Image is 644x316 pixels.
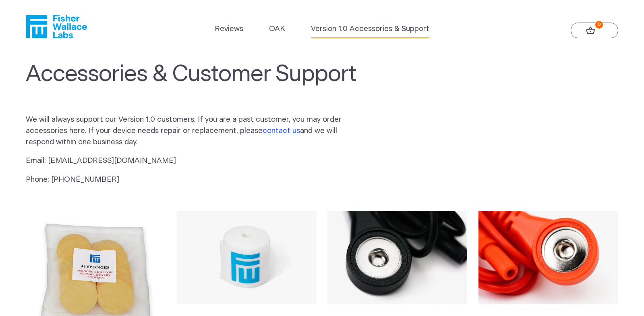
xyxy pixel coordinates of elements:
img: Replacement Black Lead Wire [327,211,467,304]
p: Email: [EMAIL_ADDRESS][DOMAIN_NAME] [26,155,354,166]
a: Fisher Wallace [26,15,87,38]
img: Replacement Red Lead Wire [478,211,618,304]
a: 0 [571,23,618,39]
a: contact us [263,127,300,135]
a: Reviews [215,23,243,35]
img: Replacement Velcro Headband [177,211,317,304]
p: Phone: [PHONE_NUMBER] [26,174,354,185]
h1: Accessories & Customer Support [26,61,618,101]
strong: 0 [595,21,603,29]
p: We will always support our Version 1.0 customers. If you are a past customer, you may order acces... [26,114,354,148]
a: Version 1.0 Accessories & Support [311,23,429,35]
a: OAK [269,23,285,35]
